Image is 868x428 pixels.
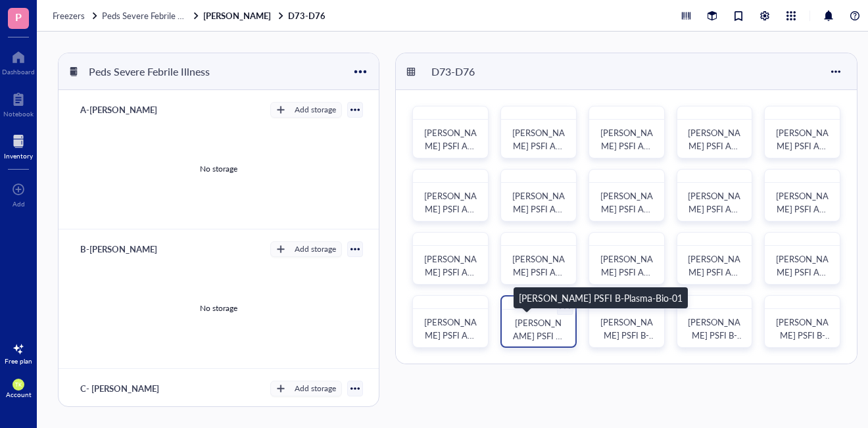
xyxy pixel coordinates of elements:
[600,189,653,241] span: [PERSON_NAME] PSFI A0-Plasma-Bio-10
[295,383,336,394] div: Add storage
[6,391,32,398] div: Account
[295,104,336,116] div: Add storage
[512,126,565,178] span: [PERSON_NAME] PSFI A0-Plasma-Bio-04
[512,252,565,304] span: [PERSON_NAME] PSFI A0-Plasma-Bio-14
[4,131,33,160] a: Inventory
[512,189,565,241] span: [PERSON_NAME] PSFI A0-Plasma-Bio-09
[3,110,34,118] div: Notebook
[295,243,336,255] div: Add storage
[53,10,99,22] a: Freezers
[2,47,35,76] a: Dashboard
[203,10,328,22] a: [PERSON_NAME]D73-D76
[74,101,163,119] div: A-[PERSON_NAME]
[4,152,33,160] div: Inventory
[600,126,653,178] span: [PERSON_NAME] PSFI A0-Plasma-Bio-05
[424,189,477,241] span: [PERSON_NAME] PSFI A0-Plasma-Bio-08
[424,316,477,368] span: [PERSON_NAME] PSFI A3-Plasma-Bio-01
[270,381,342,396] button: Add storage
[776,189,829,241] span: [PERSON_NAME] PSFI A0-Plasma-Bio-12
[688,252,740,304] span: [PERSON_NAME] PSFI A1-Plasma-Bio-02
[74,240,163,258] div: B-[PERSON_NAME]
[688,126,740,178] span: [PERSON_NAME] PSFI A0-Plasma-Bio-06
[15,381,22,387] span: TK
[2,68,35,76] div: Dashboard
[3,89,34,118] a: Notebook
[776,126,829,178] span: [PERSON_NAME] PSFI A0-Plasma-Bio-07
[425,60,504,83] div: D73-D76
[519,291,683,305] div: [PERSON_NAME] PSFI B-Plasma-Bio-01
[600,316,656,368] span: [PERSON_NAME] PSFI B-Plasma-Bio-02
[83,60,216,83] div: Peds Severe Febrile Illness
[688,189,740,241] span: [PERSON_NAME] PSFI A0-Plasma-Bio-11
[688,316,744,368] span: [PERSON_NAME] PSFI B-Plasma-Bio-03
[513,316,564,368] span: [PERSON_NAME] PSFI B-Plasma-Bio-01
[424,126,477,178] span: [PERSON_NAME] PSFI A0-Plasma-Bio-03
[102,10,201,22] a: Peds Severe Febrile Illness
[200,302,237,314] div: No storage
[424,252,477,304] span: [PERSON_NAME] PSFI A0-Plasma-Bio-13
[15,9,22,25] span: P
[270,241,342,257] button: Add storage
[776,252,829,304] span: [PERSON_NAME] PSFI A2-Plasma-Bio-01
[600,252,653,304] span: [PERSON_NAME] PSFI A1-Plasma-Bio-01
[102,9,201,22] span: Peds Severe Febrile Illness
[53,9,85,22] span: Freezers
[12,200,25,208] div: Add
[200,163,237,175] div: No storage
[5,357,32,365] div: Free plan
[74,379,165,398] div: C- [PERSON_NAME]
[270,102,342,118] button: Add storage
[776,316,832,368] span: [PERSON_NAME] PSFI B-Plasma-Bio-04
